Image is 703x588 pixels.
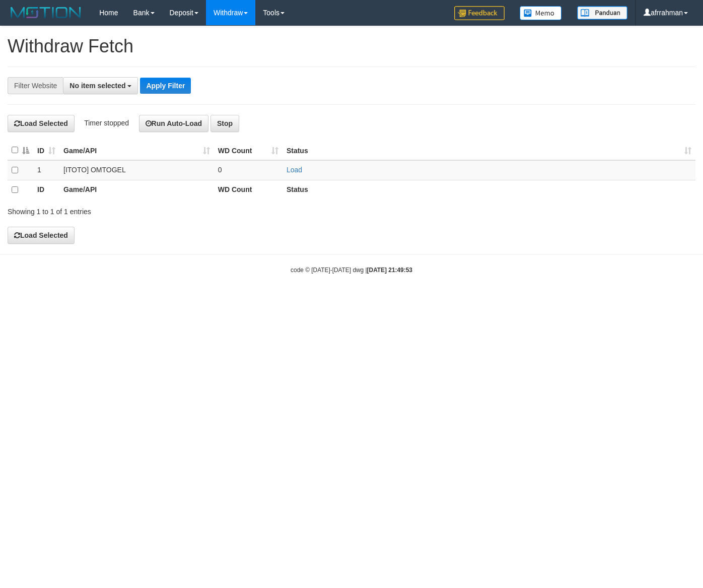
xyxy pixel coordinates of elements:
[283,141,695,160] th: Status: activate to sort column ascending
[283,180,695,200] th: Status
[140,78,191,94] button: Apply Filter
[8,203,286,217] div: Showing 1 to 1 of 1 entries
[454,6,505,20] img: Feedback.jpg
[84,119,129,127] span: Timer stopped
[367,267,412,274] strong: [DATE] 21:49:53
[218,166,222,174] span: 0
[33,180,59,200] th: ID
[8,115,75,132] button: Load Selected
[33,160,59,180] td: 1
[59,141,214,160] th: Game/API: activate to sort column ascending
[287,166,302,174] a: Load
[59,180,214,200] th: Game/API
[8,36,695,56] h1: Withdraw Fetch
[63,77,138,94] button: No item selected
[214,180,283,200] th: WD Count
[8,5,84,20] img: MOTION_logo.png
[291,267,412,274] small: code © [DATE]-[DATE] dwg |
[577,6,627,20] img: panduan.png
[139,115,209,132] button: Run Auto-Load
[520,6,562,20] img: Button%20Memo.svg
[33,141,59,160] th: ID: activate to sort column ascending
[59,160,214,180] td: [ITOTO] OMTOGEL
[8,227,75,244] button: Load Selected
[69,82,125,90] span: No item selected
[214,141,283,160] th: WD Count: activate to sort column ascending
[210,115,239,132] button: Stop
[8,77,63,94] div: Filter Website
